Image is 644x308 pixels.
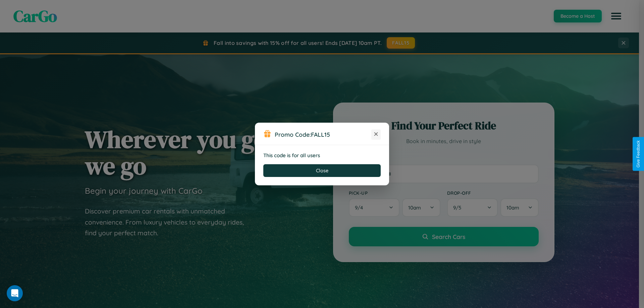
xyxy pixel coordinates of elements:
div: Give Feedback [636,140,641,168]
button: Close [263,164,381,177]
div: Open Intercom Messenger [7,285,23,301]
strong: This code is for all users [263,152,320,159]
h3: Promo Code: [275,131,371,138]
b: FALL15 [311,131,330,138]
